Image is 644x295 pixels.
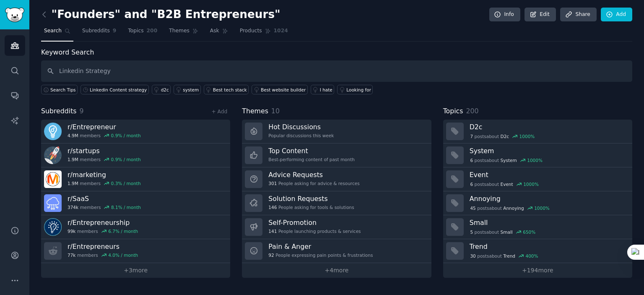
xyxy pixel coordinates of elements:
a: + Add [211,109,227,115]
span: 45 [470,205,475,211]
h3: Event [470,170,626,179]
div: People asking for advice & resources [268,180,359,186]
div: Popular discussions this week [268,133,334,138]
div: post s about [470,252,539,260]
a: Subreddits9 [79,24,119,42]
span: 4.9M [68,133,78,138]
a: Themes [166,24,201,42]
span: 6 [470,157,473,163]
h3: System [470,146,626,155]
a: +3more [41,263,230,278]
span: 1.9M [68,157,78,162]
span: 200 [466,107,478,115]
a: Ask [207,24,231,42]
span: 10 [271,107,280,115]
a: Small5postsaboutSmall650% [443,215,632,239]
div: Best-performing content of past month [268,157,355,162]
div: People launching products & services [268,228,361,234]
a: d2c [152,85,171,94]
div: People asking for tools & solutions [268,204,354,210]
span: Annoying [503,205,524,211]
a: Event6postsaboutEvent1000% [443,167,632,191]
div: post s about [470,228,536,236]
span: Subreddits [82,27,110,35]
div: members [68,157,141,162]
div: members [68,228,138,234]
span: 92 [268,252,274,258]
div: 1000 % [527,157,543,163]
h3: Top Content [268,146,355,155]
h3: Solution Requests [268,194,354,203]
a: r/marketing1.9Mmembers0.3% / month [41,167,230,191]
span: Small [501,229,513,235]
h3: r/ marketing [68,170,141,179]
a: Best tech stack [204,85,249,94]
h3: Annoying [470,194,626,203]
img: Entrepreneur [44,123,62,140]
span: Search Tips [50,87,76,93]
span: Products [240,27,262,35]
label: Keyword Search [41,48,94,56]
div: 0.9 % / month [111,157,141,162]
span: 6 [470,181,473,187]
img: marketing [44,170,62,188]
a: D2c7postsaboutD2c1000% [443,120,632,144]
h3: Hot Discussions [268,123,334,131]
div: 8.1 % / month [111,204,141,210]
h3: Small [470,218,626,227]
a: r/startups1.9Mmembers0.9% / month [41,144,230,167]
a: Add [601,8,632,22]
a: +4more [242,263,431,278]
div: Best website builder [261,87,306,93]
div: post s about [470,157,543,164]
a: r/Entrepreneurship99kmembers6.7% / month [41,215,230,239]
span: System [501,157,517,163]
span: Topics [443,106,463,117]
div: Best tech stack [213,87,247,93]
a: Annoying45postsaboutAnnoying1000% [443,191,632,215]
span: 5 [470,229,473,235]
img: GummySearch logo [5,8,24,22]
span: 9 [80,107,84,115]
a: Pain & Anger92People expressing pain points & frustrations [242,239,431,263]
h3: r/ startups [68,146,141,155]
span: 99k [68,228,75,234]
a: Edit [525,8,556,22]
div: 4.0 % / month [108,252,138,258]
input: Keyword search in audience [41,60,632,82]
h3: D2c [470,123,626,131]
div: post s about [470,133,535,140]
a: +194more [443,263,632,278]
a: r/Entrepreneur4.9Mmembers0.9% / month [41,120,230,144]
span: D2c [501,133,509,139]
span: 1.9M [68,180,78,186]
span: 7 [470,133,473,139]
a: Trend30postsaboutTrend400% [443,239,632,263]
a: Linkedin Content strategy [80,85,149,94]
a: Solution Requests146People asking for tools & solutions [242,191,431,215]
span: Topics [128,27,143,35]
a: Self-Promotion141People launching products & services [242,215,431,239]
div: post s about [470,204,551,212]
div: 400 % [526,253,538,259]
a: Hot DiscussionsPopular discussions this week [242,120,431,144]
div: Looking for [346,87,371,93]
h3: Self-Promotion [268,218,361,227]
h2: "Founders" and "B2B Entrepreneurs" [41,8,280,21]
img: startups [44,146,62,164]
div: 1000 % [519,133,535,139]
a: Looking for [337,85,373,94]
span: 146 [268,204,277,210]
span: 9 [113,27,117,35]
div: 1000 % [534,205,550,211]
span: Trend [503,253,515,259]
a: r/Entrepreneurs77kmembers4.0% / month [41,239,230,263]
span: 77k [68,252,75,258]
span: Search [44,27,62,35]
a: r/SaaS374kmembers8.1% / month [41,191,230,215]
span: Themes [169,27,190,35]
a: Products1024 [237,24,291,42]
div: system [183,87,199,93]
a: Advice Requests301People asking for advice & resources [242,167,431,191]
a: System6postsaboutSystem1000% [443,144,632,167]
